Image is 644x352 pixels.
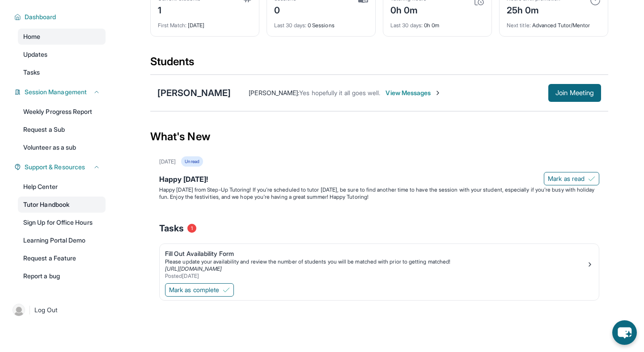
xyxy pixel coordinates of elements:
[390,2,426,17] div: 0h 0m
[21,13,100,21] button: Dashboard
[159,158,176,165] div: [DATE]
[548,84,601,102] button: Join Meeting
[299,89,380,96] span: Yes hopefully it all goes well.
[25,13,56,21] span: Dashboard
[390,22,423,29] span: Last 30 days :
[165,265,222,272] a: [URL][DOMAIN_NAME]
[165,272,586,280] div: Posted [DATE]
[25,163,85,172] span: Support & Resources
[612,320,637,345] button: chat-button
[165,283,234,297] button: Mark as complete
[555,90,594,96] span: Join Meeting
[25,88,87,96] span: Session Management
[21,88,100,96] button: Session Management
[159,186,599,201] p: Happy [DATE] from Step-Up Tutoring! If you're scheduled to tutor [DATE], be sure to find another ...
[158,2,200,17] div: 1
[390,17,484,29] div: 0h 0m
[18,250,106,266] a: Request a Feature
[29,305,31,315] span: |
[169,285,219,294] span: Mark as complete
[159,174,599,186] div: Happy [DATE]!
[9,300,106,320] a: |Log Out
[165,258,586,265] div: Please update your availability and review the number of students you will be matched with prior ...
[150,117,608,156] div: What's New
[21,163,100,172] button: Support & Resources
[23,50,48,59] span: Updates
[18,232,106,248] a: Learning Portal Demo
[158,22,186,29] span: First Match :
[23,68,40,77] span: Tasks
[434,89,441,96] img: Chevron-Right
[18,46,106,63] a: Updates
[507,2,560,17] div: 25h 0m
[274,22,306,29] span: Last 30 days :
[18,29,106,45] a: Home
[187,224,196,233] span: 1
[13,304,25,316] img: user-img
[507,22,531,29] span: Next title :
[34,306,58,314] span: Log Out
[18,197,106,213] a: Tutor Handbook
[507,17,601,29] div: Advanced Tutor/Mentor
[150,54,608,74] div: Students
[159,222,184,235] span: Tasks
[548,174,585,183] span: Mark as read
[160,244,599,281] a: Fill Out Availability FormPlease update your availability and review the number of students you w...
[249,89,299,96] span: [PERSON_NAME] :
[157,87,231,99] div: [PERSON_NAME]
[18,64,106,80] a: Tasks
[23,32,40,41] span: Home
[588,175,595,182] img: Mark as read
[274,17,368,29] div: 0 Sessions
[18,104,106,120] a: Weekly Progress Report
[18,139,106,155] a: Volunteer as a sub
[18,122,106,138] a: Request a Sub
[158,17,252,29] div: [DATE]
[165,249,586,258] div: Fill Out Availability Form
[544,172,599,185] button: Mark as read
[223,286,230,293] img: Mark as complete
[386,88,441,97] span: View Messages
[18,179,106,195] a: Help Center
[18,268,106,284] a: Report a bug
[181,156,203,167] div: Unread
[18,214,106,230] a: Sign Up for Office Hours
[274,2,297,17] div: 0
